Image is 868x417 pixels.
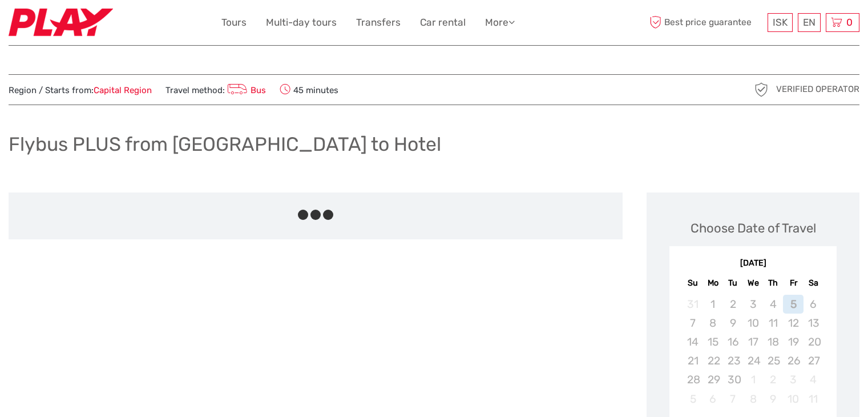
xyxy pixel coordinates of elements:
div: Not available Saturday, September 13th, 2025 [804,314,823,332]
div: Not available Monday, September 15th, 2025 [703,332,723,351]
h1: Flybus PLUS from [GEOGRAPHIC_DATA] to Hotel [9,133,441,156]
div: EN [798,13,821,32]
a: Multi-day tours [266,14,337,31]
div: Choose Date of Travel [691,219,816,237]
a: Tours [221,14,247,31]
div: Mo [703,275,723,291]
div: Not available Saturday, October 4th, 2025 [804,370,823,389]
div: Not available Thursday, September 11th, 2025 [763,314,783,332]
div: Not available Wednesday, September 3rd, 2025 [743,295,763,314]
div: month 2025-09 [673,295,833,408]
div: Not available Wednesday, October 1st, 2025 [743,370,763,389]
span: 0 [845,17,854,28]
div: Not available Friday, September 12th, 2025 [783,314,803,332]
div: We [743,275,763,291]
div: Not available Friday, October 10th, 2025 [783,390,803,408]
span: Region / Starts from: [9,85,152,97]
a: Capital Region [94,85,152,95]
div: Not available Saturday, October 11th, 2025 [804,390,823,408]
div: Not available Sunday, September 14th, 2025 [683,332,703,351]
div: Tu [723,275,743,291]
div: Not available Wednesday, October 8th, 2025 [743,390,763,408]
div: Th [763,275,783,291]
div: Not available Thursday, September 18th, 2025 [763,332,783,351]
div: Not available Tuesday, September 23rd, 2025 [723,351,743,370]
a: More [485,14,515,31]
div: Not available Sunday, August 31st, 2025 [683,295,703,314]
div: Not available Sunday, October 5th, 2025 [683,390,703,408]
div: Not available Saturday, September 27th, 2025 [804,351,823,370]
div: Not available Thursday, September 25th, 2025 [763,351,783,370]
img: verified_operator_grey_128.png [752,81,770,99]
div: Not available Tuesday, September 2nd, 2025 [723,295,743,314]
span: ISK [773,17,788,28]
div: [DATE] [669,258,837,270]
div: Not available Tuesday, September 9th, 2025 [723,314,743,332]
div: Not available Monday, September 29th, 2025 [703,370,723,389]
div: Not available Friday, September 26th, 2025 [783,351,803,370]
div: Not available Monday, September 1st, 2025 [703,295,723,314]
div: Not available Monday, October 6th, 2025 [703,390,723,408]
div: Not available Tuesday, October 7th, 2025 [723,390,743,408]
span: Best price guarantee [647,13,765,32]
div: Not available Wednesday, September 17th, 2025 [743,332,763,351]
div: Not available Sunday, September 21st, 2025 [683,351,703,370]
div: Not available Saturday, September 20th, 2025 [804,332,823,351]
div: Not available Sunday, September 28th, 2025 [683,370,703,389]
a: Bus [225,85,266,95]
div: Not available Tuesday, September 16th, 2025 [723,332,743,351]
div: Not available Monday, September 8th, 2025 [703,314,723,332]
span: 45 minutes [280,82,338,98]
div: Not available Friday, September 5th, 2025 [783,295,803,314]
div: Not available Saturday, September 6th, 2025 [804,295,823,314]
div: Not available Friday, October 3rd, 2025 [783,370,803,389]
div: Not available Thursday, September 4th, 2025 [763,295,783,314]
img: Fly Play [9,9,113,37]
div: Not available Tuesday, September 30th, 2025 [723,370,743,389]
div: Fr [783,275,803,291]
div: Not available Monday, September 22nd, 2025 [703,351,723,370]
span: Verified Operator [776,83,859,95]
div: Not available Thursday, October 9th, 2025 [763,390,783,408]
span: Travel method: [165,82,266,98]
div: Not available Sunday, September 7th, 2025 [683,314,703,332]
div: Not available Wednesday, September 10th, 2025 [743,314,763,332]
div: Not available Thursday, October 2nd, 2025 [763,370,783,389]
a: Transfers [356,14,401,31]
div: Not available Wednesday, September 24th, 2025 [743,351,763,370]
div: Sa [804,275,823,291]
a: Car rental [420,14,466,31]
div: Not available Friday, September 19th, 2025 [783,332,803,351]
div: Su [683,275,703,291]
